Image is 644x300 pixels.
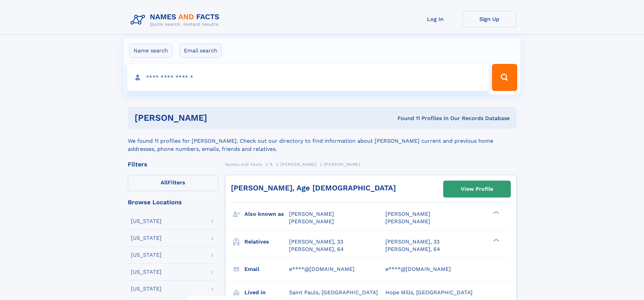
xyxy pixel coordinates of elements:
div: ❯ [492,238,500,242]
a: Log In [408,11,462,27]
div: Browse Locations [128,199,218,205]
a: [PERSON_NAME], 64 [385,246,440,253]
button: Search Button [492,64,517,91]
div: [US_STATE] [131,235,162,241]
span: [PERSON_NAME] [385,218,430,225]
label: Name search [129,44,172,58]
a: [PERSON_NAME], Age [DEMOGRAPHIC_DATA] [231,184,396,192]
div: View Profile [461,181,493,197]
span: [PERSON_NAME] [385,211,430,217]
a: R [270,160,273,168]
div: [US_STATE] [131,269,162,275]
span: All [161,179,168,186]
div: We found 11 profiles for [PERSON_NAME]. Check out our directory to find information about [PERSON... [128,129,517,153]
span: [PERSON_NAME] [324,162,360,167]
h3: Relatives [244,236,289,248]
h3: Lived in [244,287,289,298]
a: Names and Facts [225,160,262,168]
h3: Also known as [244,208,289,220]
a: [PERSON_NAME] [280,160,316,168]
label: Email search [180,44,222,58]
span: [PERSON_NAME] [280,162,316,167]
img: Logo Names and Facts [128,11,225,29]
span: [PERSON_NAME] [289,211,334,217]
label: Filters [128,175,218,191]
h1: [PERSON_NAME] [135,114,303,122]
div: [US_STATE] [131,286,162,292]
a: [PERSON_NAME], 64 [289,246,344,253]
a: Sign Up [462,11,517,27]
div: Found 11 Profiles In Our Records Database [302,115,510,122]
a: [PERSON_NAME], 33 [289,238,343,246]
div: [US_STATE] [131,252,162,258]
a: View Profile [444,181,510,197]
span: R [270,162,273,167]
input: search input [127,64,489,91]
span: Saint Pauls, [GEOGRAPHIC_DATA] [289,289,378,296]
a: [PERSON_NAME], 33 [385,238,439,246]
div: ❯ [492,210,500,215]
div: Filters [128,161,218,167]
h3: Email [244,263,289,275]
div: [US_STATE] [131,218,162,224]
span: [PERSON_NAME] [289,218,334,225]
span: Hope Mills, [GEOGRAPHIC_DATA] [385,289,473,296]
